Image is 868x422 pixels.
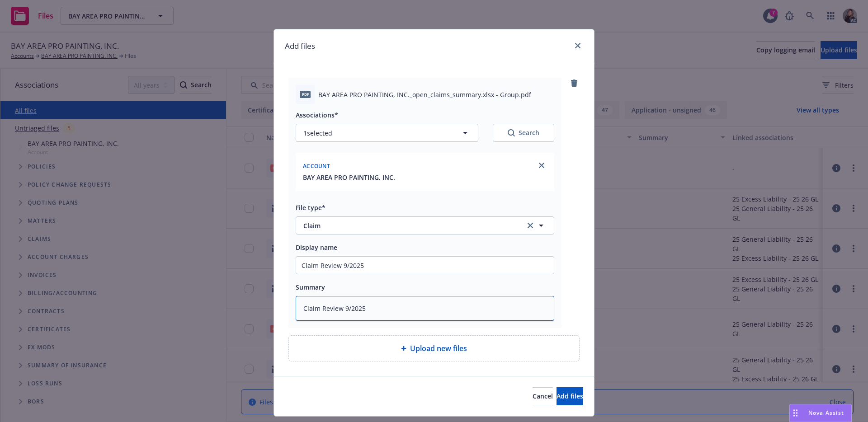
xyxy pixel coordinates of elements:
input: Add display name here... [296,257,554,274]
button: Add files [557,387,583,405]
span: Nova Assist [808,409,844,417]
span: pdf [300,91,311,98]
span: BAY AREA PRO PAINTING, INC._open_claims_summary.xlsx - Group.pdf [318,90,531,99]
a: remove [569,78,580,89]
span: Account [303,162,330,170]
span: Associations* [296,111,338,119]
a: clear selection [525,220,536,231]
a: close [536,160,547,171]
svg: Search [508,129,515,136]
span: Add files [557,392,583,400]
div: Search [508,128,539,137]
div: Upload new files [288,335,580,361]
span: Cancel [533,392,553,400]
span: File type* [296,203,325,212]
button: 1selected [296,124,478,142]
span: Display name [296,243,337,252]
button: SearchSearch [493,124,554,142]
button: Nova Assist [789,404,852,422]
button: Cancel [533,387,553,405]
span: Summary [296,283,325,291]
a: close [572,40,583,51]
h1: Add files [285,40,315,52]
span: 1 selected [303,128,332,138]
div: Drag to move [790,404,801,422]
button: BAY AREA PRO PAINTING, INC. [303,173,395,182]
button: Claimclear selection [296,216,554,234]
span: Upload new files [410,343,467,354]
span: Claim [303,221,513,230]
